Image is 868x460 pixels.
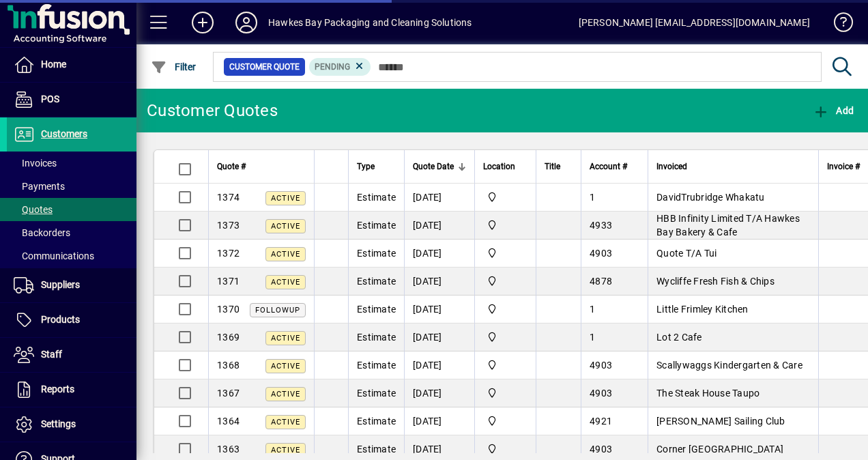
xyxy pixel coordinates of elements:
[404,296,474,324] td: [DATE]
[217,159,306,174] div: Quote #
[217,220,240,231] span: 1373
[271,418,300,427] span: Active
[217,388,240,399] span: 1367
[357,360,396,371] span: Estimate
[14,181,65,192] span: Payments
[147,100,278,121] div: Customer Quotes
[656,192,765,203] span: DavidTrubridge Whakatu
[271,250,300,259] span: Active
[217,248,240,259] span: 1372
[656,360,802,371] span: Scallywaggs Kindergarten & Care
[483,358,527,373] span: Central
[656,248,717,259] span: Quote T/A Tui
[217,360,240,371] span: 1368
[217,304,240,315] span: 1370
[217,192,240,203] span: 1374
[404,212,474,240] td: [DATE]
[590,159,627,174] span: Account #
[7,407,136,442] a: Settings
[357,416,396,427] span: Estimate
[7,303,136,337] a: Products
[14,204,53,215] span: Quotes
[41,59,66,70] span: Home
[590,248,612,259] span: 4903
[41,418,76,429] span: Settings
[271,334,300,343] span: Active
[357,332,396,343] span: Estimate
[217,276,240,287] span: 1371
[545,159,573,174] div: Title
[229,60,300,74] span: Customer Quote
[271,222,300,231] span: Active
[590,304,595,315] span: 1
[357,220,396,231] span: Estimate
[255,306,300,315] span: FOLLOWUP
[268,12,472,33] div: Hawkes Bay Packaging and Cleaning Solutions
[309,58,371,76] mat-chip: Pending Status: Pending
[656,332,702,343] span: Lot 2 Cafe
[813,105,854,116] span: Add
[7,198,136,221] a: Quotes
[483,159,527,174] div: Location
[483,442,527,457] span: Central
[545,159,560,174] span: Title
[590,332,595,343] span: 1
[7,373,136,407] a: Reports
[413,159,454,174] span: Quote Date
[7,221,136,244] a: Backorders
[357,444,396,455] span: Estimate
[41,384,74,394] span: Reports
[7,244,136,268] a: Communications
[590,220,612,231] span: 4933
[656,444,783,455] span: Corner [GEOGRAPHIC_DATA]
[41,314,80,325] span: Products
[14,158,57,169] span: Invoices
[404,351,474,379] td: [DATE]
[7,83,136,117] a: POS
[225,10,268,35] button: Profile
[357,192,396,203] span: Estimate
[590,444,612,455] span: 4903
[7,152,136,175] a: Invoices
[271,446,300,455] span: Active
[404,240,474,268] td: [DATE]
[483,302,527,317] span: Central
[271,390,300,399] span: Active
[357,276,396,287] span: Estimate
[271,362,300,371] span: Active
[217,444,240,455] span: 1363
[404,184,474,212] td: [DATE]
[483,218,527,233] span: Central
[14,227,70,238] span: Backorders
[483,246,527,261] span: Central
[483,414,527,429] span: Central
[590,159,639,174] div: Account #
[7,268,136,302] a: Suppliers
[41,128,87,139] span: Customers
[590,192,595,203] span: 1
[590,360,612,371] span: 4903
[656,276,775,287] span: Wycliffe Fresh Fish & Chips
[271,278,300,287] span: Active
[483,330,527,345] span: Central
[7,48,136,82] a: Home
[357,159,375,174] span: Type
[483,190,527,205] span: Central
[14,250,94,261] span: Communications
[404,324,474,351] td: [DATE]
[217,416,240,427] span: 1364
[357,304,396,315] span: Estimate
[809,98,857,123] button: Add
[41,349,62,360] span: Staff
[827,159,860,174] span: Invoice #
[315,62,350,72] span: Pending
[656,388,759,399] span: The Steak House Taupo
[483,386,527,401] span: Central
[217,159,246,174] span: Quote #
[579,12,810,33] div: [PERSON_NAME] [EMAIL_ADDRESS][DOMAIN_NAME]
[7,175,136,198] a: Payments
[656,304,749,315] span: Little Frimley Kitchen
[217,332,240,343] span: 1369
[357,248,396,259] span: Estimate
[656,159,810,174] div: Invoiced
